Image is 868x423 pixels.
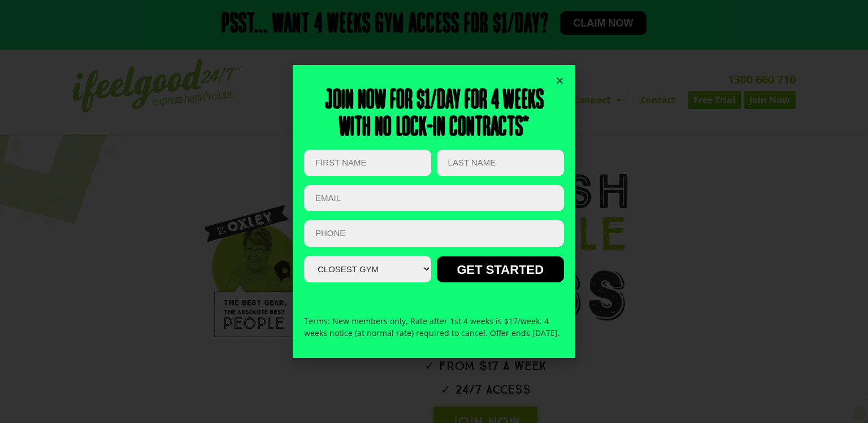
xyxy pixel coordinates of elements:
input: FIRST NAME [304,150,431,176]
input: GET STARTED [437,256,564,282]
input: LAST NAME [437,150,564,176]
p: Terms: New members only, Rate after 1st 4 weeks is $17/week. 4 weeks notice (at normal rate) requ... [304,315,564,339]
input: Email [304,185,564,212]
a: Close [555,76,564,85]
input: PHONE [304,220,564,247]
h2: Join now for $1/day for 4 weeks With no lock-in contracts* [304,88,564,142]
